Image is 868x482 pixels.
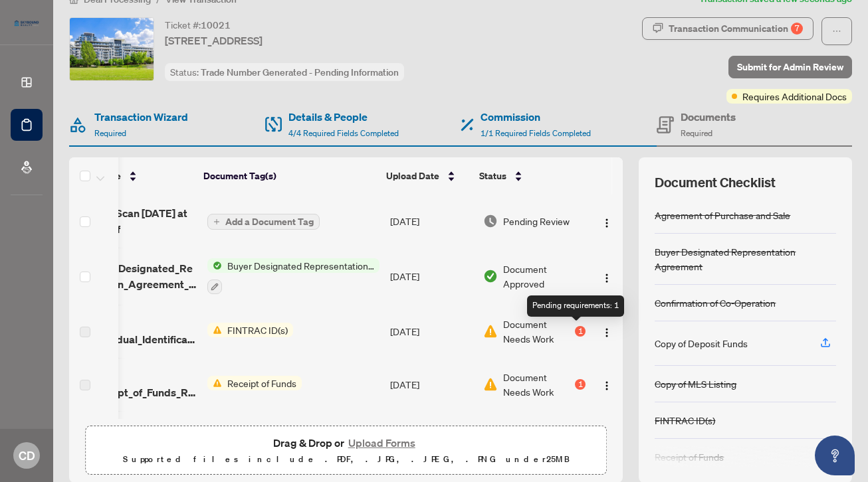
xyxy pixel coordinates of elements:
[213,218,220,225] span: plus
[70,18,154,80] img: IMG-C12241173_1.jpg
[385,358,478,411] td: [DATE]
[201,19,231,31] span: 10021
[385,305,478,358] td: [DATE]
[86,426,606,475] span: Drag & Drop orUpload FormsSupported files include .PDF, .JPG, .JPEG, .PNG under25MB
[61,205,197,237] span: WhatsApp Scan [DATE] at 110749.pdf
[201,66,399,78] span: Trade Number Generated - Pending Information
[222,376,302,390] span: Receipt of Funds
[288,128,399,138] span: 4/4 Required Fields Completed
[52,157,198,195] th: (10) File Name
[655,336,748,351] div: Copy of Deposit Funds
[207,376,222,390] img: Status Icon
[596,210,617,232] button: Logo
[474,157,587,195] th: Status
[669,18,803,39] div: Transaction Communication
[832,27,841,36] span: ellipsis
[207,258,380,294] button: Status IconBuyer Designated Representation Agreement
[61,260,197,292] span: 371_Buyer_Designated_Representation_Agreement_-_PropTx-[PERSON_NAME].pdf
[385,411,478,468] td: [DATE]
[503,370,572,399] span: Document Needs Work
[503,262,586,291] span: Document Approved
[596,321,617,342] button: Logo
[681,109,736,125] h4: Documents
[737,56,843,78] span: Submit for Admin Review
[655,244,836,274] div: Buyer Designated Representation Agreement
[728,56,852,78] button: Submit for Admin Review
[527,295,624,317] div: Pending requirements: 1
[94,128,126,138] span: Required
[385,248,478,305] td: [DATE]
[575,379,586,390] div: 1
[481,128,591,138] span: 1/1 Required Fields Completed
[503,317,572,346] span: Document Needs Work
[575,326,586,337] div: 1
[288,109,399,125] h4: Details & People
[655,295,776,310] div: Confirmation of Co-Operation
[791,23,803,35] div: 7
[344,434,419,451] button: Upload Forms
[165,17,231,33] div: Ticket #:
[198,157,381,195] th: Document Tag(s)
[601,218,612,228] img: Logo
[601,380,612,391] img: Logo
[642,17,814,40] button: Transaction Communication7
[273,434,419,451] span: Drag & Drop or
[19,446,35,465] span: CD
[483,377,498,392] img: Document Status
[222,258,380,273] span: Buyer Designated Representation Agreement
[481,109,591,125] h4: Commission
[596,374,617,395] button: Logo
[11,17,43,30] img: logo
[483,324,498,339] img: Document Status
[207,323,293,337] button: Status IconFINTRAC ID(s)
[94,451,598,467] p: Supported files include .PDF, .JPG, .JPEG, .PNG under 25 MB
[207,323,222,337] img: Status Icon
[503,214,570,228] span: Pending Review
[94,109,188,125] h4: Transaction Wizard
[225,217,314,226] span: Add a Document Tag
[742,89,847,104] span: Requires Additional Docs
[655,413,715,428] div: FINTRAC ID(s)
[61,315,197,347] span: FINTRAC_-_630_Individual_Identification_Record__A__-_PropTx-[PERSON_NAME].pdf
[601,273,612,283] img: Logo
[207,376,302,390] button: Status IconReceipt of Funds
[596,266,617,287] button: Logo
[381,157,474,195] th: Upload Date
[207,214,320,230] button: Add a Document Tag
[165,63,404,81] div: Status:
[655,173,776,192] span: Document Checklist
[207,258,222,273] img: Status Icon
[815,436,855,475] button: Open asap
[207,213,320,230] button: Add a Document Tag
[61,368,197,400] span: FINTRAC_-_635_Receipt_of_Funds_Record_-_PropTx-[PERSON_NAME].pdf
[385,195,478,248] td: [DATE]
[386,169,439,183] span: Upload Date
[601,327,612,338] img: Logo
[483,214,498,228] img: Document Status
[479,169,506,183] span: Status
[655,208,790,222] div: Agreement of Purchase and Sale
[681,128,712,138] span: Required
[222,323,293,337] span: FINTRAC ID(s)
[165,33,263,48] span: [STREET_ADDRESS]
[655,376,736,391] div: Copy of MLS Listing
[483,269,498,283] img: Document Status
